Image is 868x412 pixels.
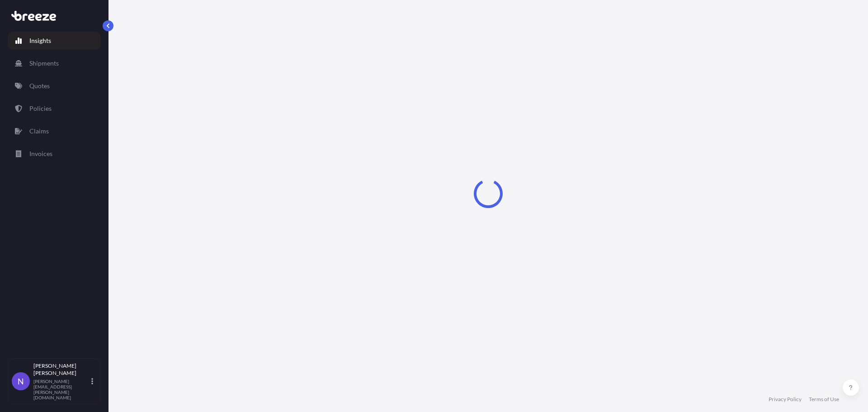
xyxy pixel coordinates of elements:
[29,149,52,158] p: Invoices
[809,396,839,403] a: Terms of Use
[8,122,101,140] a: Claims
[769,396,802,403] a: Privacy Policy
[8,32,101,50] a: Insights
[18,377,24,386] span: N
[33,362,90,377] p: [PERSON_NAME] [PERSON_NAME]
[8,77,101,95] a: Quotes
[8,54,101,72] a: Shipments
[29,81,50,90] p: Quotes
[8,99,101,118] a: Policies
[8,145,101,163] a: Invoices
[29,104,52,113] p: Policies
[33,379,90,400] p: [PERSON_NAME][EMAIL_ADDRESS][PERSON_NAME][DOMAIN_NAME]
[29,127,49,136] p: Claims
[29,59,59,68] p: Shipments
[29,36,51,45] p: Insights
